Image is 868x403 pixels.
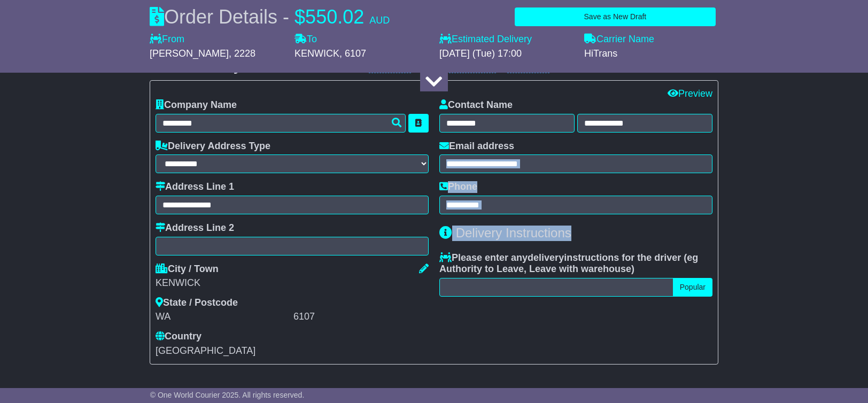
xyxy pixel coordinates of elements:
div: WA [156,311,291,323]
div: Order Details - [150,5,390,28]
label: Address Line 2 [156,222,234,234]
label: Country [156,331,201,343]
span: KENWICK [294,48,339,59]
span: Delivery Instructions [456,226,571,240]
span: [GEOGRAPHIC_DATA] [156,345,255,356]
label: Company Name [156,99,237,111]
div: [DATE] (Tue) 17:00 [439,48,573,60]
span: AUD [369,15,390,26]
span: $ [294,6,305,28]
label: Address Line 1 [156,181,234,193]
label: Phone [439,181,477,193]
span: , 2228 [229,48,255,59]
label: Please enter any instructions for the driver ( ) [439,252,712,275]
span: eg Authority to Leave, Leave with warehouse [439,252,698,275]
button: Save as New Draft [515,7,716,26]
label: Delivery Address Type [156,141,270,152]
label: Estimated Delivery [439,34,573,45]
label: City / Town [156,263,219,275]
label: Carrier Name [584,34,654,45]
label: To [294,34,317,45]
label: State / Postcode [156,297,238,309]
label: Contact Name [439,99,513,111]
span: [PERSON_NAME] [150,48,229,59]
span: , 6107 [339,48,366,59]
label: From [150,34,184,45]
div: 6107 [293,311,429,323]
span: delivery [528,252,564,263]
div: KENWICK [156,277,429,289]
span: © One World Courier 2025. All rights reserved. [150,391,305,399]
a: Preview [668,88,712,99]
button: Popular [673,278,712,297]
label: Email address [439,141,514,152]
span: 550.02 [305,6,364,28]
div: HiTrans [584,48,718,60]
